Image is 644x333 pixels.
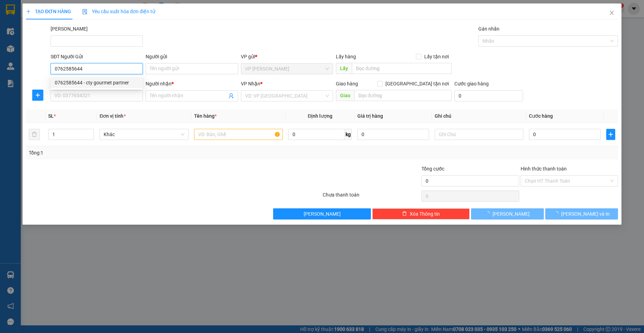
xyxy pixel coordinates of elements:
div: VP gửi [241,53,333,60]
span: Tổng cước [421,166,444,172]
input: Cước giao hàng [454,90,523,101]
span: [PERSON_NAME] [304,210,341,218]
input: Mã ĐH [51,35,143,47]
span: loading [485,211,493,216]
span: loading [554,211,561,216]
span: kg [345,129,352,140]
button: [PERSON_NAME] [471,208,544,219]
span: Tên hàng [194,113,217,119]
li: Nam Hải Limousine [3,3,101,30]
span: [PERSON_NAME] [493,210,530,218]
span: SL [48,113,54,119]
button: plus [32,90,43,101]
span: user-add [228,93,234,99]
img: icon [82,9,88,15]
button: [PERSON_NAME] và In [545,208,618,219]
span: plus [607,132,615,137]
span: [GEOGRAPHIC_DATA] tận nơi [383,80,452,88]
span: Cước hàng [529,113,553,119]
span: Giá trị hàng [357,113,383,119]
input: VD: Bàn, Ghế [194,129,283,140]
span: Lấy tận nơi [421,53,452,60]
img: logo.jpg [3,3,28,28]
li: VP VP Mũi Né [48,38,92,45]
input: 0 [357,129,429,140]
span: [PERSON_NAME] và In [561,210,610,218]
label: Cước giao hàng [454,81,489,86]
span: Giao hàng [336,81,358,86]
input: Ghi Chú [435,129,524,140]
div: Người gửi [146,53,238,60]
button: deleteXóa Thông tin [372,208,470,219]
span: Định lượng [308,113,332,119]
div: Chưa thanh toán [322,191,421,203]
span: Lấy hàng [336,54,356,59]
span: delete [402,211,407,217]
label: Gán nhãn [478,26,499,32]
div: Tổng: 1 [29,149,249,157]
span: Lấy [336,63,352,74]
span: Giao [336,90,354,101]
span: VP Nhận [241,81,260,86]
input: Dọc đường [352,63,452,74]
span: Yêu cầu xuất hóa đơn điện tử [82,9,155,14]
span: environment [48,47,53,51]
span: Đơn vị tính [99,113,125,119]
span: TẠO ĐƠN HÀNG [26,9,71,14]
span: Khác [104,129,184,140]
span: plus [26,9,31,14]
button: [PERSON_NAME] [273,208,371,219]
div: Người nhận [146,80,238,88]
th: Ghi chú [432,109,526,123]
span: plus [33,92,43,98]
span: close [609,10,615,16]
button: plus [606,129,615,140]
div: SĐT Người Gửi [51,53,143,60]
li: VP VP [PERSON_NAME] Lão [3,38,48,60]
button: Close [602,3,621,23]
label: Hình thức thanh toán [521,166,567,172]
span: Xóa Thông tin [410,210,440,218]
button: delete [29,129,40,140]
label: Mã ĐH [51,26,88,32]
input: Dọc đường [354,90,452,101]
span: VP Phạm Ngũ Lão [245,64,329,74]
div: 0762585644 - cty gourmet partner [55,79,139,86]
div: 0762585644 - cty gourmet partner [51,77,143,88]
